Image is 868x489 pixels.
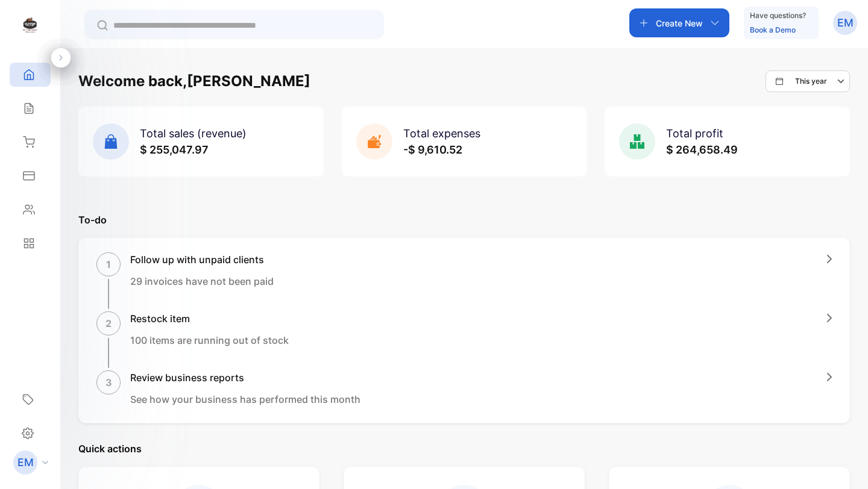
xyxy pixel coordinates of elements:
span: Total sales (revenue) [140,127,247,140]
h1: Welcome back, [PERSON_NAME] [78,70,310,92]
img: logo [21,16,39,34]
h1: Restock item [130,311,289,326]
p: EM [837,15,854,31]
p: EM [17,455,34,470]
span: $ 264,658.49 [666,143,738,156]
span: Total expenses [403,127,480,140]
p: 2 [105,316,112,331]
p: To-do [78,213,850,227]
button: EM [833,8,857,37]
p: See how your business has performed this month [130,392,360,406]
p: Create New [656,17,703,30]
span: $ 255,047.97 [140,143,209,156]
h1: Follow up with unpaid clients [130,252,274,267]
button: This year [766,70,850,92]
span: Total profit [666,127,723,140]
p: This year [795,76,827,87]
a: Book a Demo [750,25,796,34]
p: 100 items are running out of stock [130,333,289,347]
h1: Review business reports [130,370,360,385]
button: Create New [629,8,729,37]
p: Have questions? [750,10,806,22]
p: 1 [106,257,111,272]
p: 29 invoices have not been paid [130,274,274,288]
iframe: LiveChat chat widget [817,438,868,489]
p: Quick actions [78,441,850,456]
p: 3 [105,375,112,390]
span: -$ 9,610.52 [403,143,462,156]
